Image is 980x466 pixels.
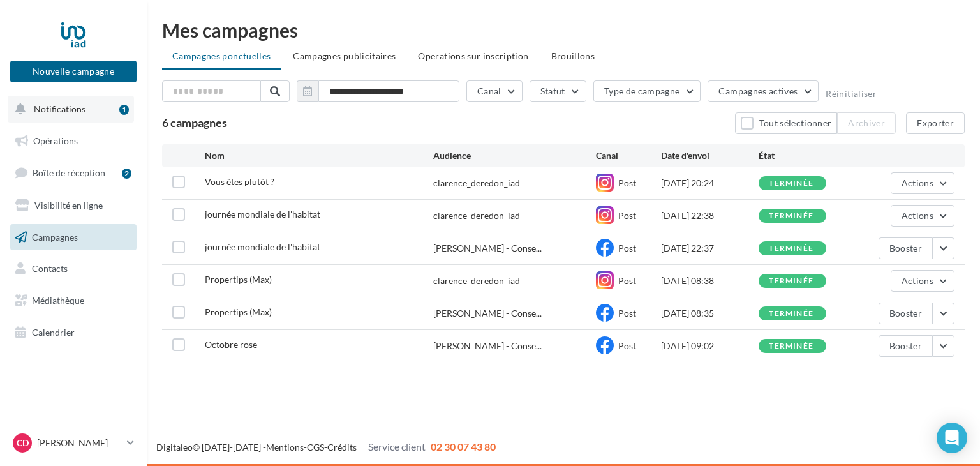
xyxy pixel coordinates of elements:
span: Service client [368,440,426,453]
button: Actions [891,172,954,194]
span: Post [618,340,636,351]
span: Post [618,177,636,188]
button: Statut [530,80,586,102]
a: Visibilité en ligne [8,192,139,219]
span: Vous êtes plutôt ? [205,176,274,187]
div: [DATE] 22:38 [661,209,759,222]
button: Booster [879,237,933,259]
div: terminée [769,277,813,285]
span: Opérations [33,135,78,146]
button: Booster [879,303,933,324]
button: Exporter [906,112,965,134]
a: Contacts [8,255,139,282]
span: CD [17,437,29,449]
div: clarence_deredon_iad [433,209,520,222]
a: Opérations [8,128,139,154]
span: Propertips (Max) [205,274,272,285]
span: [PERSON_NAME] - Conse... [433,340,542,352]
span: journée mondiale de l'habitat [205,209,320,220]
button: Réinitialiser [826,89,877,99]
button: Campagnes actives [708,80,819,102]
a: CD [PERSON_NAME] [10,431,137,455]
div: État [759,149,856,162]
div: terminée [769,310,813,318]
div: Date d'envoi [661,149,759,162]
a: Campagnes [8,224,139,251]
button: Nouvelle campagne [10,61,137,82]
div: terminée [769,244,813,253]
div: terminée [769,342,813,350]
div: terminée [769,212,813,220]
button: Type de campagne [593,80,701,102]
a: Médiathèque [8,287,139,314]
a: Boîte de réception2 [8,159,139,186]
span: Visibilité en ligne [34,200,103,211]
button: Archiver [837,112,896,134]
a: Digitaleo [156,442,193,453]
span: Contacts [32,263,68,274]
button: Canal [466,80,523,102]
span: Propertips (Max) [205,306,272,317]
div: [DATE] 08:35 [661,307,759,320]
div: [DATE] 08:38 [661,274,759,287]
button: Booster [879,335,933,357]
button: Tout sélectionner [735,112,837,134]
button: Actions [891,205,954,227]
span: Brouillons [551,50,595,61]
button: Actions [891,270,954,292]
span: 02 30 07 43 80 [431,440,496,453]
div: Mes campagnes [162,20,965,40]
span: Post [618,210,636,221]
span: Calendrier [32,327,75,338]
span: [PERSON_NAME] - Conse... [433,242,542,255]
span: Campagnes [32,231,78,242]
span: Operations sur inscription [418,50,528,61]
span: Post [618,275,636,286]
p: [PERSON_NAME] [37,437,122,449]
a: CGS [307,442,324,453]
span: Post [618,308,636,319]
div: terminée [769,179,813,188]
div: Open Intercom Messenger [937,423,967,453]
span: Actions [902,275,933,286]
div: 1 [119,105,129,115]
a: Crédits [327,442,357,453]
span: Campagnes publicitaires [293,50,396,61]
span: Médiathèque [32,295,84,306]
span: Post [618,243,636,253]
a: Calendrier [8,319,139,346]
div: clarence_deredon_iad [433,274,520,287]
div: 2 [122,169,131,179]
span: Actions [902,210,933,221]
div: Nom [205,149,433,162]
div: Audience [433,149,596,162]
span: Notifications [34,103,85,114]
div: [DATE] 09:02 [661,340,759,352]
span: Boîte de réception [33,167,105,178]
button: Notifications 1 [8,96,134,123]
div: clarence_deredon_iad [433,177,520,190]
span: 6 campagnes [162,116,227,130]
span: [PERSON_NAME] - Conse... [433,307,542,320]
span: © [DATE]-[DATE] - - - [156,442,496,453]
span: Actions [902,177,933,188]
div: [DATE] 20:24 [661,177,759,190]
a: Mentions [266,442,304,453]
span: Campagnes actives [718,86,798,96]
div: Canal [596,149,661,162]
span: journée mondiale de l'habitat [205,241,320,252]
div: [DATE] 22:37 [661,242,759,255]
span: Octobre rose [205,339,257,350]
